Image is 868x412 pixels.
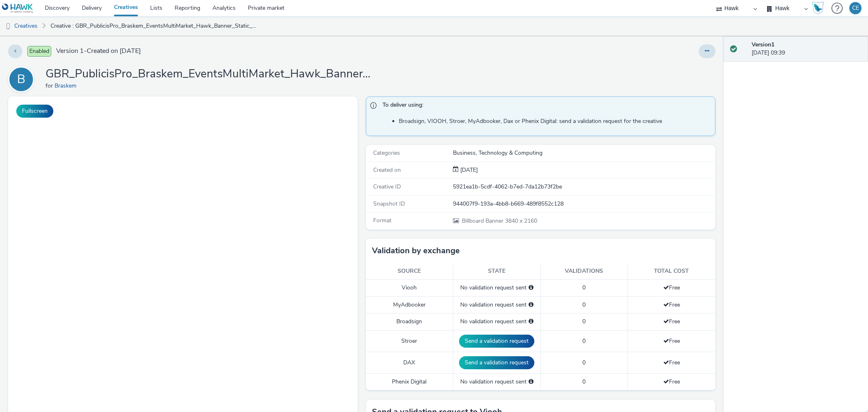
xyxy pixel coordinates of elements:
[663,284,680,291] span: Free
[663,359,680,366] span: Free
[16,105,53,118] button: Fullscreen
[373,183,401,191] span: Creative ID
[529,318,533,326] div: Please select a deal below and click on Send to send a validation request to Broadsign.
[457,378,536,386] div: No validation request sent
[752,41,861,57] div: [DATE] 09:39
[8,75,37,83] a: B
[582,378,586,386] span: 0
[459,335,534,348] button: Send a validation request
[453,263,540,280] th: State
[663,337,680,345] span: Free
[372,245,460,257] h3: Validation by exchange
[459,166,478,174] div: Creation 01 October 2025, 09:39
[663,318,680,325] span: Free
[529,378,533,386] div: Please select a deal below and click on Send to send a validation request to Phenix Digital.
[812,2,824,15] img: Hawk Academy
[459,166,478,174] span: [DATE]
[2,3,33,13] img: undefined Logo
[459,356,534,369] button: Send a validation request
[399,117,711,125] li: Broadsign, VIOOH, Stroer, MyAdbooker, Dax or Phenix Digital: send a validation request for the cr...
[529,284,533,292] div: Please select a deal below and click on Send to send a validation request to Viooh.
[373,149,400,157] span: Categories
[582,359,586,366] span: 0
[461,217,537,225] span: 3840 x 2160
[373,166,401,174] span: Created on
[366,373,453,390] td: Phenix Digital
[453,183,714,191] div: 5921ea1b-5cdf-4062-b7ed-7da12b73f2be
[582,337,586,345] span: 0
[453,149,714,157] div: Business, Technology & Computing
[663,378,680,386] span: Free
[540,263,628,280] th: Validations
[852,2,859,14] div: CE
[27,46,51,57] span: Enabled
[366,296,453,313] td: MyAdbooker
[663,301,680,309] span: Free
[46,66,371,82] h1: GBR_PublicisPro_Braskem_EventsMultiMarket_Hawk_Banner_Static_3840x2160_SustainableBrand_US_Update...
[46,16,263,36] a: Creative : GBR_PublicisPro_Braskem_EventsMultiMarket_Hawk_Banner_Static_3840x2160_SustainableBran...
[453,200,714,208] div: 944007f9-193a-4bb8-b669-489f8552c128
[373,200,405,208] span: Snapshot ID
[4,22,12,31] img: dooh
[366,263,453,280] th: Source
[582,318,586,325] span: 0
[46,82,55,90] span: for
[56,46,141,56] span: Version 1 - Created on [DATE]
[752,41,774,48] strong: Version 1
[366,352,453,373] td: DAX
[17,68,25,91] div: B
[366,280,453,296] td: Viooh
[457,284,536,292] div: No validation request sent
[366,313,453,330] td: Broadsign
[812,2,827,15] a: Hawk Academy
[529,301,533,309] div: Please select a deal below and click on Send to send a validation request to MyAdbooker.
[582,301,586,309] span: 0
[628,263,715,280] th: Total cost
[366,330,453,352] td: Stroer
[373,217,391,224] span: Format
[582,284,586,291] span: 0
[55,82,80,90] a: Braskem
[457,301,536,309] div: No validation request sent
[383,101,707,112] span: To deliver using:
[462,217,505,225] span: Billboard Banner
[457,318,536,326] div: No validation request sent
